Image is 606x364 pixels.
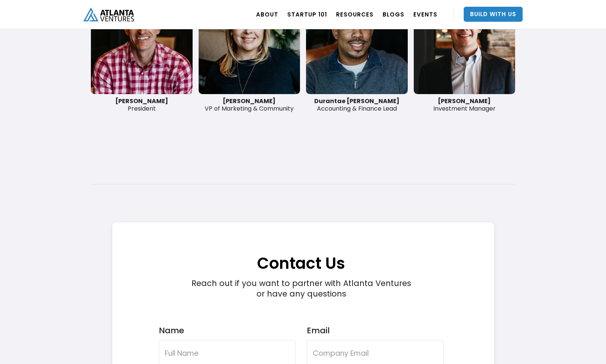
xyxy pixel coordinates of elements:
[383,4,404,25] a: BLOGS
[256,4,278,25] a: ABOUT
[314,97,399,105] strong: Durantae [PERSON_NAME]
[199,97,300,112] div: VP of Marketing & Community
[91,97,193,112] div: President
[159,325,295,336] label: Name
[115,97,168,105] strong: [PERSON_NAME]
[306,97,408,112] div: Accounting & Finance Lead
[413,4,437,25] a: EVENTS
[223,97,276,105] strong: [PERSON_NAME]
[336,4,374,25] a: RESOURCES
[287,4,327,25] a: Startup 101
[414,97,516,112] div: Investment Manager
[464,7,523,22] a: Build With Us
[307,325,443,336] label: Email
[159,230,443,274] h1: Contact Us
[187,278,415,299] div: Reach out if you want to partner with Atlanta Ventures or have any questions
[438,97,491,105] strong: [PERSON_NAME]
